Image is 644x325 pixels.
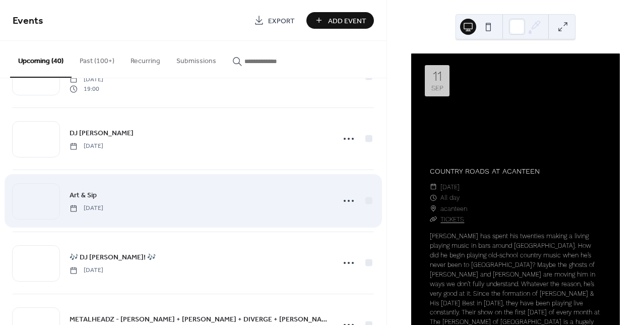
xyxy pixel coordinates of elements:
[122,41,168,77] button: Recurring
[268,16,295,26] span: Export
[430,167,540,175] a: COUNTRY ROADS AT ACANTEEN
[70,189,97,201] a: Art & Sip
[13,11,43,31] span: Events
[430,192,437,203] div: ​
[10,41,72,78] button: Upcoming (40)
[440,203,467,214] span: acanteen
[70,314,328,325] span: METALHEADZ - [PERSON_NAME] + [PERSON_NAME] + DIVERGE + [PERSON_NAME] + SHUFFLE
[306,12,374,29] button: Add Event
[70,252,156,263] span: 🎶 DJ [PERSON_NAME]! 🎶
[433,70,442,83] div: 11
[70,142,103,151] span: [DATE]
[246,12,302,29] a: Export
[70,190,97,201] span: Art & Sip
[70,128,134,139] span: DJ [PERSON_NAME]
[430,214,437,225] div: ​
[440,192,460,203] span: All day
[70,313,328,325] a: METALHEADZ - [PERSON_NAME] + [PERSON_NAME] + DIVERGE + [PERSON_NAME] + SHUFFLE
[70,251,156,263] a: 🎶 DJ [PERSON_NAME]! 🎶
[70,127,134,139] a: DJ [PERSON_NAME]
[70,204,103,213] span: [DATE]
[430,203,437,214] div: ​
[70,75,103,84] span: [DATE]
[440,215,464,223] a: TICKETS
[168,41,224,77] button: Submissions
[70,84,103,93] span: 19:00
[430,182,437,192] div: ​
[431,85,443,92] div: Sep
[440,182,460,192] span: [DATE]
[70,266,103,275] span: [DATE]
[72,41,122,77] button: Past (100+)
[328,16,366,26] span: Add Event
